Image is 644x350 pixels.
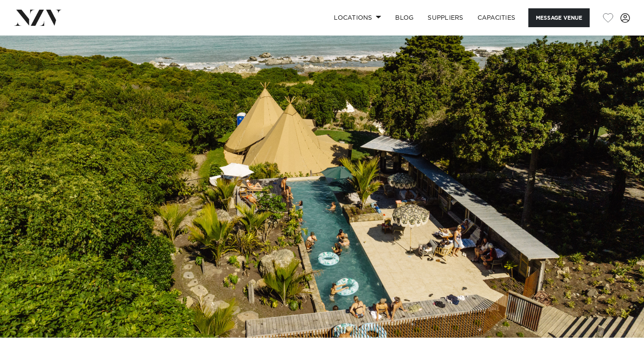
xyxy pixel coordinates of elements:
a: Locations [327,8,388,27]
button: Message Venue [528,8,590,27]
img: nzv-logo.png [14,10,62,25]
a: SUPPLIERS [421,8,470,27]
a: BLOG [388,8,421,27]
a: Capacities [471,8,523,27]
